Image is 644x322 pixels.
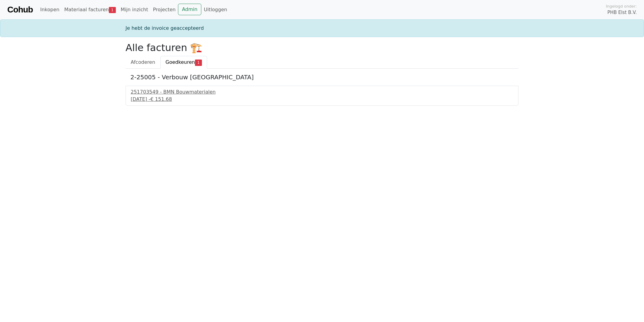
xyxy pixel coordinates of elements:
a: Inkopen [38,4,62,16]
a: Mijn inzicht [118,4,151,16]
span: € 151.68 [150,96,172,102]
a: 251703549 - BMN Bouwmaterialen[DATE] -€ 151.68 [131,88,513,103]
a: Materiaal facturen1 [62,4,118,16]
a: Cohub [7,2,33,17]
span: Afcoderen [131,59,155,65]
a: Uitloggen [201,4,230,16]
h5: 2-25005 - Verbouw [GEOGRAPHIC_DATA] [130,74,514,81]
a: Admin [178,4,201,15]
span: PHB Elst B.V. [607,9,637,16]
a: Projecten [150,4,178,16]
span: 1 [195,60,202,66]
div: 251703549 - BMN Bouwmaterialen [131,88,513,96]
span: 1 [109,7,116,13]
div: [DATE] - [131,96,513,103]
span: Ingelogd onder: [606,3,637,9]
div: Je hebt de invoice geaccepteerd [122,25,522,32]
a: Afcoderen [126,56,160,69]
span: Goedkeuren [166,59,195,65]
h2: Alle facturen 🏗️ [126,42,518,53]
a: Goedkeuren1 [160,56,207,69]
